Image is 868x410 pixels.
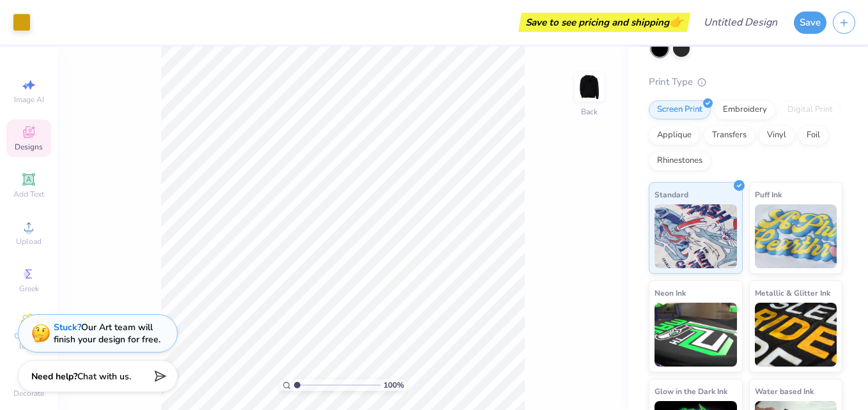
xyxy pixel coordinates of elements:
[581,106,598,118] div: Back
[649,126,700,145] div: Applique
[649,75,842,89] div: Print Type
[694,10,787,35] input: Untitled Design
[704,126,755,145] div: Transfers
[798,126,828,145] div: Foil
[14,95,44,105] span: Image AI
[77,370,131,383] span: Chat with us.
[755,286,830,300] span: Metallic & Glitter Ink
[779,100,841,119] div: Digital Print
[755,204,837,268] img: Puff Ink
[6,331,51,351] span: Clipart & logos
[715,100,775,119] div: Embroidery
[649,100,711,119] div: Screen Print
[755,188,782,201] span: Puff Ink
[13,189,44,199] span: Add Text
[577,74,602,100] img: Back
[755,303,837,367] img: Metallic & Glitter Ink
[655,303,737,367] img: Neon Ink
[759,126,794,145] div: Vinyl
[669,14,683,29] span: 👉
[649,151,711,171] div: Rhinestones
[755,384,814,398] span: Water based Ink
[384,379,404,391] span: 100 %
[31,370,77,383] strong: Need help?
[794,11,826,34] button: Save
[655,188,688,201] span: Standard
[15,142,43,152] span: Designs
[19,284,39,294] span: Greek
[655,204,737,268] img: Standard
[655,384,727,398] span: Glow in the Dark Ink
[16,236,42,247] span: Upload
[54,321,160,345] div: Our Art team will finish your design for free.
[655,286,686,300] span: Neon Ink
[522,13,687,32] div: Save to see pricing and shipping
[13,388,44,399] span: Decorate
[54,321,81,333] strong: Stuck?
